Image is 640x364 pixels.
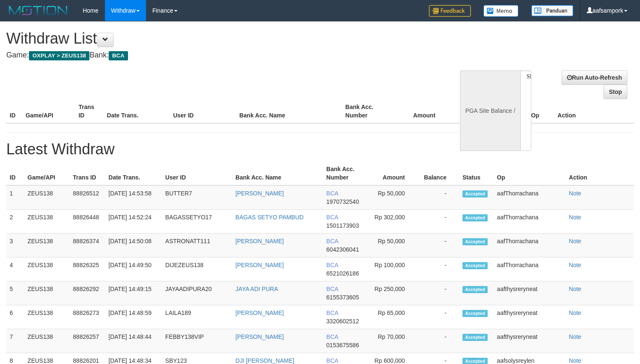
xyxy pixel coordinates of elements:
[6,257,24,281] td: 4
[6,141,634,158] h1: Latest Withdraw
[395,99,448,123] th: Amount
[494,210,565,234] td: aafThorrachana
[418,281,459,305] td: -
[24,234,70,257] td: ZEUS138
[494,257,565,281] td: aafThorrachana
[323,161,368,185] th: Bank Acc. Number
[327,318,359,325] span: 3320602512
[462,334,488,341] span: Accepted
[462,190,488,198] span: Accepted
[162,329,232,353] td: FEBBY138VIP
[6,30,418,47] h1: Withdraw List
[569,190,582,197] a: Note
[494,161,565,185] th: Op
[459,161,494,185] th: Status
[368,305,418,329] td: Rp 65,000
[368,210,418,234] td: Rp 302,000
[70,210,105,234] td: 88826448
[327,270,359,277] span: 6521026186
[6,329,24,353] td: 7
[236,99,342,123] th: Bank Acc. Name
[462,238,488,245] span: Accepted
[342,99,395,123] th: Bank Acc. Number
[368,234,418,257] td: Rp 50,000
[531,5,573,16] img: panduan.png
[483,5,519,17] img: Button%20Memo.svg
[162,257,232,281] td: DIJEZEUS138
[162,161,232,185] th: User ID
[327,309,338,316] span: BCA
[105,257,162,281] td: [DATE] 14:49:50
[327,286,338,292] span: BCA
[528,99,554,123] th: Op
[327,198,359,205] span: 1970732540
[235,262,284,268] a: [PERSON_NAME]
[104,99,170,123] th: Date Trans.
[6,210,24,234] td: 2
[494,305,565,329] td: aafthysreryneat
[569,262,582,268] a: Note
[418,329,459,353] td: -
[162,185,232,210] td: BUTTER7
[418,257,459,281] td: -
[327,214,338,221] span: BCA
[70,161,105,185] th: Trans ID
[566,161,634,185] th: Action
[494,185,565,210] td: aafThorrachana
[327,190,338,197] span: BCA
[327,333,338,340] span: BCA
[6,234,24,257] td: 3
[327,342,359,348] span: 0153675586
[603,85,627,99] a: Stop
[418,185,459,210] td: -
[70,305,105,329] td: 88826273
[418,234,459,257] td: -
[162,305,232,329] td: LAILA189
[368,281,418,305] td: Rp 250,000
[460,70,520,151] div: PGA Site Balance /
[235,238,284,244] a: [PERSON_NAME]
[327,294,359,301] span: 6155373605
[105,210,162,234] td: [DATE] 14:52:24
[6,4,70,17] img: MOTION_logo.png
[22,99,75,123] th: Game/API
[494,281,565,305] td: aafthysreryneat
[6,161,24,185] th: ID
[162,210,232,234] td: BAGASSETYO17
[75,99,103,123] th: Trans ID
[368,185,418,210] td: Rp 50,000
[368,257,418,281] td: Rp 100,000
[24,305,70,329] td: ZEUS138
[24,210,70,234] td: ZEUS138
[327,246,359,253] span: 6042306041
[235,286,278,292] a: JAYA ADI PURA
[70,234,105,257] td: 88826374
[368,329,418,353] td: Rp 70,000
[418,305,459,329] td: -
[327,357,338,364] span: BCA
[162,281,232,305] td: JAYAADIPURA20
[232,161,323,185] th: Bank Acc. Name
[105,329,162,353] td: [DATE] 14:48:44
[327,222,359,229] span: 1501173903
[235,357,294,364] a: DJI [PERSON_NAME]
[429,5,471,17] img: Feedback.jpg
[448,99,496,123] th: Balance
[6,99,22,123] th: ID
[105,281,162,305] td: [DATE] 14:49:15
[235,190,284,197] a: [PERSON_NAME]
[462,310,488,317] span: Accepted
[70,185,105,210] td: 88826512
[327,238,338,244] span: BCA
[418,210,459,234] td: -
[24,281,70,305] td: ZEUS138
[569,238,582,244] a: Note
[569,286,582,292] a: Note
[24,329,70,353] td: ZEUS138
[235,333,284,340] a: [PERSON_NAME]
[569,357,582,364] a: Note
[569,333,582,340] a: Note
[494,234,565,257] td: aafThorrachana
[554,99,634,123] th: Action
[24,185,70,210] td: ZEUS138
